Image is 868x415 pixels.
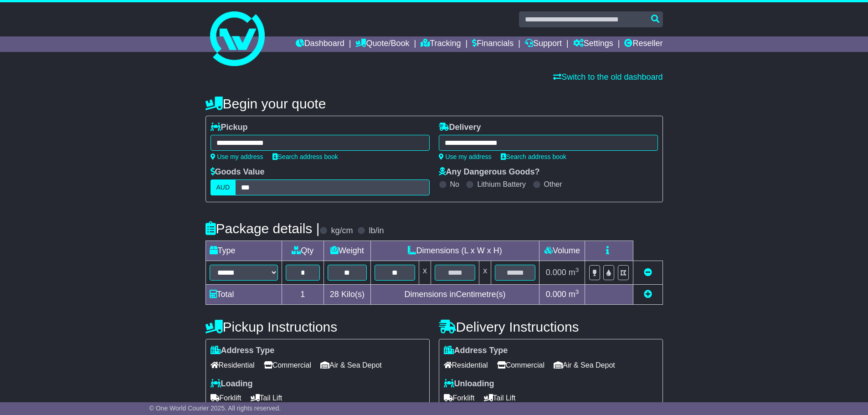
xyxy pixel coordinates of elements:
[546,290,566,299] span: 0.000
[324,241,371,261] td: Weight
[331,226,353,236] label: kg/cm
[205,96,663,111] h4: Begin your quote
[211,153,263,160] a: Use my address
[539,241,585,261] td: Volume
[575,288,579,295] sup: 3
[211,123,248,133] label: Pickup
[272,153,338,160] a: Search address book
[546,268,566,277] span: 0.000
[554,358,615,372] span: Air & Sea Depot
[573,36,613,52] a: Settings
[282,241,324,261] td: Qty
[355,36,409,52] a: Quote/Book
[211,346,275,356] label: Address Type
[575,266,579,273] sup: 3
[211,391,241,405] span: Forklift
[419,261,431,285] td: x
[624,36,663,52] a: Reseller
[205,285,282,305] td: Total
[444,346,508,356] label: Address Type
[444,358,488,372] span: Residential
[421,36,461,52] a: Tracking
[324,285,371,305] td: Kilo(s)
[264,358,311,372] span: Commercial
[501,153,566,160] a: Search address book
[439,123,481,133] label: Delivery
[369,226,384,236] label: lb/in
[484,391,516,405] span: Tail Lift
[296,36,344,52] a: Dashboard
[439,153,492,160] a: Use my address
[211,358,255,372] span: Residential
[320,358,382,372] span: Air & Sea Depot
[644,290,652,299] a: Add new item
[450,180,459,189] label: No
[525,36,562,52] a: Support
[211,167,265,177] label: Goods Value
[205,221,320,236] h4: Package details |
[211,179,236,195] label: AUD
[479,261,491,285] td: x
[330,290,339,299] span: 28
[439,167,540,177] label: Any Dangerous Goods?
[477,180,526,189] label: Lithium Battery
[553,72,663,82] a: Switch to the old dashboard
[439,319,663,334] h4: Delivery Instructions
[149,405,281,412] span: © One World Courier 2025. All rights reserved.
[282,285,324,305] td: 1
[205,319,430,334] h4: Pickup Instructions
[370,285,539,305] td: Dimensions in Centimetre(s)
[211,379,253,389] label: Loading
[444,391,475,405] span: Forklift
[444,379,494,389] label: Unloading
[569,290,579,299] span: m
[497,358,544,372] span: Commercial
[205,241,282,261] td: Type
[569,268,579,277] span: m
[251,391,282,405] span: Tail Lift
[544,180,562,189] label: Other
[644,268,652,277] a: Remove this item
[370,241,539,261] td: Dimensions (L x W x H)
[472,36,514,52] a: Financials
